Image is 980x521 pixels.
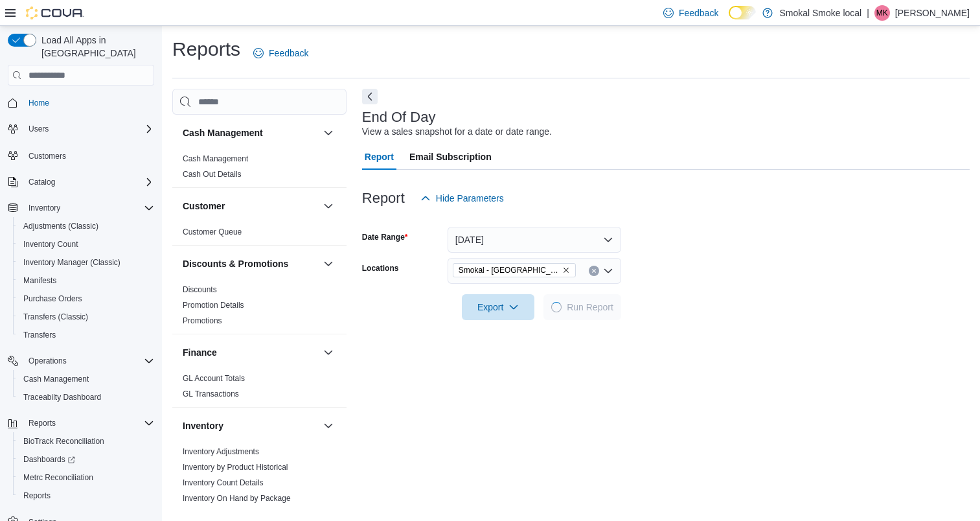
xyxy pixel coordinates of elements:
[550,301,563,314] span: Loading
[23,415,61,431] button: Reports
[23,392,101,402] span: Traceabilty Dashboard
[183,227,242,237] a: Customer Queue
[183,257,288,270] h3: Discounts & Promotions
[183,169,242,179] span: Cash Out Details
[183,446,259,457] span: Inventory Adjustments
[23,148,71,164] a: Customers
[183,478,264,488] span: Inventory Count Details
[13,388,159,406] button: Traceabilty Dashboard
[36,34,154,60] span: Load All Apps in [GEOGRAPHIC_DATA]
[269,47,308,60] span: Feedback
[18,237,154,252] span: Inventory Count
[13,370,159,388] button: Cash Management
[183,316,222,325] a: Promotions
[18,488,154,504] span: Reports
[28,151,66,161] span: Customers
[183,419,223,432] h3: Inventory
[867,5,869,21] p: |
[183,154,248,163] a: Cash Management
[23,221,98,231] span: Adjustments (Classic)
[23,436,104,446] span: BioTrack Reconciliation
[183,170,242,179] a: Cash Out Details
[23,200,154,216] span: Inventory
[23,95,54,111] a: Home
[13,450,159,469] a: Dashboards
[183,316,222,326] span: Promotions
[28,356,67,366] span: Operations
[436,192,504,205] span: Hide Parameters
[23,121,54,137] button: Users
[729,6,756,19] input: Dark Mode
[321,125,336,141] button: Cash Management
[26,6,84,19] img: Cova
[362,191,405,206] h3: Report
[23,257,120,268] span: Inventory Manager (Classic)
[362,110,436,125] h3: End Of Day
[459,264,560,277] span: Smokal - [GEOGRAPHIC_DATA]
[18,488,56,504] a: Reports
[321,256,336,272] button: Discounts & Promotions
[28,177,55,187] span: Catalog
[18,327,61,343] a: Transfers
[183,373,245,384] span: GL Account Totals
[28,203,60,213] span: Inventory
[603,266,613,276] button: Open list of options
[874,5,890,21] div: Mike Kennedy
[13,432,159,450] button: BioTrack Reconciliation
[23,312,88,322] span: Transfers (Classic)
[18,434,109,449] a: BioTrack Reconciliation
[13,487,159,505] button: Reports
[183,493,291,504] span: Inventory On Hand by Package
[183,284,217,295] span: Discounts
[183,462,288,472] span: Inventory by Product Historical
[183,447,259,456] a: Inventory Adjustments
[183,478,264,487] a: Inventory Count Details
[362,263,399,273] label: Locations
[18,389,106,405] a: Traceabilty Dashboard
[18,470,154,485] span: Metrc Reconciliation
[23,353,154,369] span: Operations
[18,389,154,405] span: Traceabilty Dashboard
[3,414,159,432] button: Reports
[13,469,159,487] button: Metrc Reconciliation
[18,434,154,449] span: BioTrack Reconciliation
[876,5,888,21] span: MK
[18,218,104,234] a: Adjustments (Classic)
[18,291,154,307] span: Purchase Orders
[183,389,239,399] a: GL Transactions
[183,200,225,213] h3: Customer
[470,294,527,320] span: Export
[248,40,313,66] a: Feedback
[28,98,49,108] span: Home
[172,36,240,62] h1: Reports
[895,5,970,21] p: [PERSON_NAME]
[362,89,378,104] button: Next
[23,174,60,190] button: Catalog
[3,352,159,370] button: Operations
[23,121,154,137] span: Users
[183,154,248,164] span: Cash Management
[183,346,318,359] button: Finance
[23,294,82,304] span: Purchase Orders
[567,301,613,314] span: Run Report
[321,345,336,360] button: Finance
[321,418,336,434] button: Inventory
[3,93,159,112] button: Home
[18,273,154,288] span: Manifests
[779,5,861,21] p: Smokal Smoke local
[18,371,154,387] span: Cash Management
[362,232,408,242] label: Date Range
[365,144,394,170] span: Report
[183,301,244,310] a: Promotion Details
[183,389,239,399] span: GL Transactions
[23,472,93,483] span: Metrc Reconciliation
[23,200,65,216] button: Inventory
[183,126,318,139] button: Cash Management
[172,151,347,187] div: Cash Management
[23,330,56,340] span: Transfers
[453,263,576,277] span: Smokal - Socorro
[183,419,318,432] button: Inventory
[18,327,154,343] span: Transfers
[18,309,93,325] a: Transfers (Classic)
[589,266,599,276] button: Clear input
